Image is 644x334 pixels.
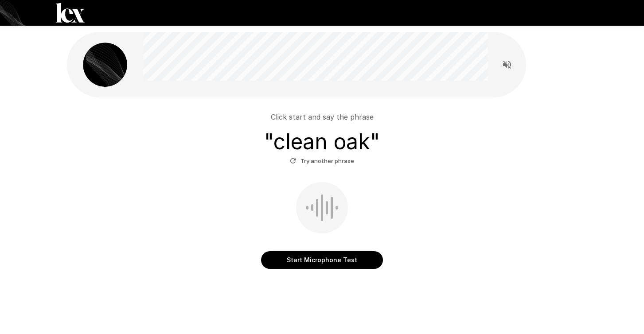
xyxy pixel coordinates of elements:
h3: " clean oak " [264,129,380,154]
button: Start Microphone Test [261,251,383,269]
img: lex_avatar2.png [83,43,127,87]
button: Try another phrase [288,154,356,168]
p: Click start and say the phrase [271,112,374,122]
button: Read questions aloud [498,56,516,74]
